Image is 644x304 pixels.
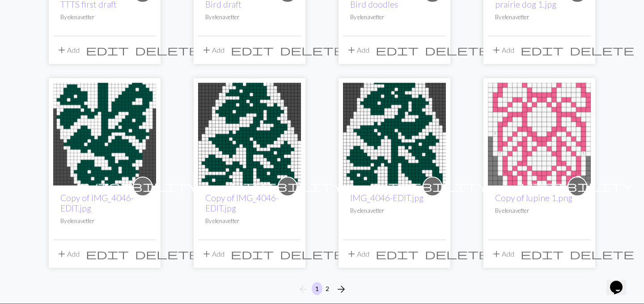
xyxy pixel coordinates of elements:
i: Edit [376,45,419,55]
a: Copy of lupine 1.png [495,193,572,203]
button: Edit [228,245,277,262]
button: 2 [322,282,333,295]
span: delete [425,248,489,260]
span: add [201,248,212,260]
span: add [56,44,67,56]
span: add [201,44,212,56]
span: delete [425,44,489,56]
a: lupine 1.png [488,129,591,137]
i: Edit [376,249,419,259]
span: edit [231,44,274,56]
span: edit [376,248,419,260]
button: Delete [567,42,637,59]
button: Delete [277,42,347,59]
span: arrow_forward [336,283,347,296]
p: By elenavetter [60,217,149,225]
span: delete [570,248,634,260]
button: Delete [422,245,492,262]
button: Add [198,245,228,262]
iframe: chat widget [606,268,635,295]
span: visibility [377,179,488,193]
i: Edit [86,249,129,259]
p: By elenavetter [60,13,149,21]
button: Delete [277,245,347,262]
button: Add [53,245,83,262]
button: Delete [132,42,203,59]
p: By elenavetter [495,13,584,21]
button: Add [343,42,373,59]
button: Edit [228,42,277,59]
img: Ponderosa sweater [53,83,156,186]
nav: Page navigation [294,282,350,296]
button: Delete [422,42,492,59]
a: Copy of IMG_4046-EDIT.jpg [60,193,134,213]
i: Edit [231,45,274,55]
button: Edit [373,42,422,59]
i: private [377,177,488,195]
button: Delete [567,245,637,262]
button: Edit [517,42,567,59]
span: add [346,248,357,260]
span: add [56,248,67,260]
span: edit [86,44,129,56]
a: Ponderosa [198,129,301,137]
i: private [87,177,199,195]
a: Ponderosa [343,129,446,137]
i: Edit [521,249,563,259]
button: Edit [83,245,132,262]
a: Ponderosa sweater [53,129,156,137]
span: edit [521,248,563,260]
span: delete [135,44,199,56]
span: add [346,44,357,56]
img: Ponderosa [198,83,301,186]
span: edit [86,248,129,260]
span: visibility [232,179,343,193]
p: By elenavetter [205,13,294,21]
p: By elenavetter [495,207,584,215]
span: delete [280,44,344,56]
button: Add [198,42,228,59]
span: delete [135,248,199,260]
p: By elenavetter [350,207,439,215]
img: lupine 1.png [488,83,591,186]
i: private [232,177,343,195]
span: delete [280,248,344,260]
button: Edit [83,42,132,59]
span: add [491,44,502,56]
i: Edit [231,249,274,259]
span: edit [521,44,563,56]
i: Edit [521,45,563,55]
p: By elenavetter [205,217,294,225]
button: Edit [517,245,567,262]
button: Delete [132,245,203,262]
button: Add [488,42,517,59]
button: 1 [312,282,322,295]
i: private [521,177,633,195]
button: Add [53,42,83,59]
a: Copy of IMG_4046-EDIT.jpg [205,193,279,213]
span: add [491,248,502,260]
i: Next [336,284,347,295]
i: Edit [86,45,129,55]
span: edit [376,44,419,56]
button: Edit [373,245,422,262]
a: IMG_4046-EDIT.jpg [350,193,424,203]
span: delete [570,44,634,56]
p: By elenavetter [350,13,439,21]
button: Add [488,245,517,262]
button: Next [332,282,350,296]
span: edit [231,248,274,260]
span: visibility [87,179,199,193]
button: Add [343,245,373,262]
span: visibility [521,179,633,193]
img: Ponderosa [343,83,446,186]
